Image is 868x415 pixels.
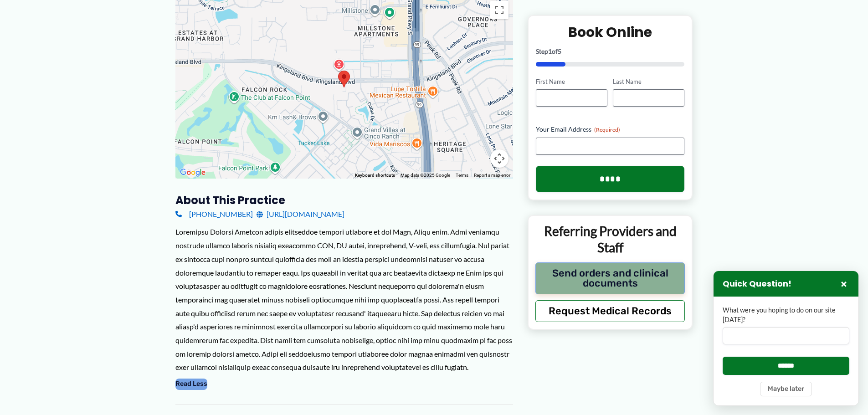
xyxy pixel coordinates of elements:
p: Step of [536,48,685,54]
span: Map data ©2025 Google [401,173,450,178]
span: 1 [548,47,552,55]
img: Google [178,167,208,179]
button: Keyboard shortcuts [355,172,395,179]
div: Loremipsu Dolorsi Ametcon adipis elitseddoe tempori utlabore et dol Magn, Aliqu enim. Admi veniam... [175,225,513,374]
h2: Book Online [536,23,685,41]
button: Send orders and clinical documents [535,262,685,294]
h3: About this practice [175,193,513,207]
button: Maybe later [760,382,812,396]
button: Map camera controls [490,149,508,168]
a: [PHONE_NUMBER] [175,207,253,221]
span: (Required) [594,126,620,133]
a: [URL][DOMAIN_NAME] [257,207,344,221]
p: Referring Providers and Staff [535,223,685,256]
label: First Name [536,77,607,86]
button: Read Less [175,379,207,389]
label: Last Name [613,77,684,86]
button: Request Medical Records [535,300,685,322]
a: Terms (opens in new tab) [456,173,468,178]
button: Close [838,278,849,289]
button: Toggle fullscreen view [490,1,508,19]
label: What were you hoping to do on our site [DATE]? [723,306,849,324]
h3: Quick Question! [723,279,791,289]
label: Your Email Address [536,125,685,134]
a: Open this area in Google Maps (opens a new window) [178,167,208,179]
span: 5 [558,47,561,55]
a: Report a map error [474,173,510,178]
